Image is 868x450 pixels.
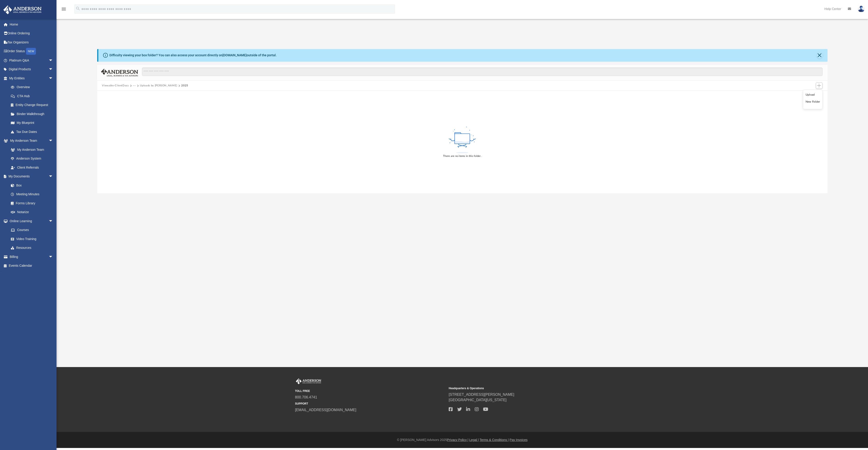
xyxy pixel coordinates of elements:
li: Upload [806,92,820,97]
small: TOLL FREE [295,389,446,393]
a: My Blueprint [6,118,58,127]
a: My Anderson Teamarrow_drop_down [3,136,58,145]
a: Meeting Minutes [6,190,58,199]
a: Client Referrals [6,163,58,172]
li: New Folder [806,99,820,104]
span: arrow_drop_down [49,136,58,146]
button: Viewable-ClientDocs [102,84,129,88]
a: Binder Walkthrough [6,109,60,118]
ul: Add [803,90,823,109]
div: NEW [26,48,36,55]
a: [STREET_ADDRESS][PERSON_NAME] [449,393,514,396]
a: Video Training [6,234,55,243]
a: Order StatusNEW [3,47,60,56]
a: Overview [6,83,60,92]
img: User Pic [858,6,865,12]
input: Search files and folders [142,68,822,76]
a: Privacy Policy | [447,438,469,442]
span: arrow_drop_down [49,217,58,226]
a: My Anderson Team [6,145,55,154]
a: Notarize [6,208,58,217]
i: menu [61,6,66,12]
div: © [PERSON_NAME] Advisors 2025 [57,438,868,442]
span: arrow_drop_down [49,252,58,262]
button: 2025 [181,84,188,88]
a: Events Calendar [3,261,60,270]
button: ··· [133,84,136,88]
a: Legal | [469,438,479,442]
div: There are no items in this folder. [443,154,481,158]
a: menu [61,9,66,12]
a: Online Ordering [3,29,60,38]
button: Add [816,82,823,89]
a: Entity Change Request [6,101,60,110]
span: arrow_drop_down [49,172,58,181]
a: Home [3,20,60,29]
button: Uploads by [PERSON_NAME] [140,84,177,88]
a: Online Learningarrow_drop_down [3,217,58,226]
a: Forms Library [6,199,55,208]
a: Courses [6,226,58,235]
img: Anderson Advisors Platinum Portal [295,378,322,384]
span: arrow_drop_down [49,74,58,83]
div: Difficulty viewing your box folder? You can also access your account directly on outside of the p... [109,53,277,58]
img: Anderson Advisors Platinum Portal [2,5,43,14]
a: 800.706.4741 [295,395,317,399]
a: Anderson System [6,154,58,163]
small: SUPPORT [295,402,446,406]
a: My Entitiesarrow_drop_down [3,74,60,83]
a: [EMAIL_ADDRESS][DOMAIN_NAME] [295,408,356,412]
i: search [75,6,80,11]
a: Resources [6,243,58,252]
a: Pay Invoices [509,438,527,442]
a: Box [6,181,55,190]
a: CTA Hub [6,92,60,101]
span: arrow_drop_down [49,56,58,65]
a: Billingarrow_drop_down [3,252,60,261]
a: My Documentsarrow_drop_down [3,172,58,181]
a: Tax Due Dates [6,127,60,136]
a: Tax Organizers [3,38,60,47]
a: Platinum Q&Aarrow_drop_down [3,56,60,65]
button: Close [816,52,823,59]
a: [GEOGRAPHIC_DATA][US_STATE] [449,398,507,402]
small: Headquarters & Operations [449,386,599,390]
a: Terms & Conditions | [480,438,509,442]
a: Digital Productsarrow_drop_down [3,65,60,74]
a: [DOMAIN_NAME] [222,53,247,57]
span: arrow_drop_down [49,65,58,74]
